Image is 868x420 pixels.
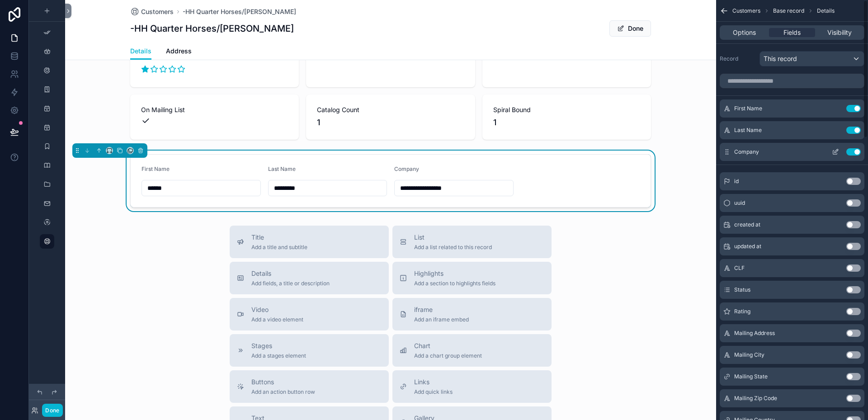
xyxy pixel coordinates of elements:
span: Base record [773,7,804,14]
span: Stages [251,341,306,350]
span: Title [251,233,307,242]
span: Company [734,148,759,156]
span: Mailing Address [734,330,775,337]
span: Last Name [268,165,296,172]
span: Chart [414,341,482,350]
span: created at [734,221,760,228]
span: Customers [732,7,760,14]
h1: -HH Quarter Horses/[PERSON_NAME] [130,22,294,35]
button: LinksAdd quick links [392,370,552,403]
span: Options [733,28,756,37]
label: Record [720,55,756,62]
button: Done [609,20,651,37]
span: Buttons [251,378,315,387]
button: ListAdd a list related to this record [392,226,552,258]
span: Details [130,47,151,56]
span: Mailing City [734,351,764,359]
span: First Name [142,165,170,172]
span: This record [764,54,797,63]
span: Fields [783,28,801,37]
button: TitleAdd a title and subtitle [230,226,389,258]
button: ButtonsAdd an action button row [230,370,389,403]
button: HighlightsAdd a section to highlights fields [392,262,552,294]
a: -HH Quarter Horses/[PERSON_NAME] [183,7,296,16]
span: updated at [734,243,761,250]
span: Visibility [827,28,852,37]
span: Status [734,286,750,293]
span: Details [817,7,835,14]
span: Add a video element [251,316,303,323]
span: Rating [734,308,750,315]
span: Add a title and subtitle [251,244,307,251]
span: Customers [141,7,174,16]
span: uuid [734,199,745,207]
span: Add a section to highlights fields [414,280,495,287]
span: Add fields, a title or description [251,280,330,287]
span: Last Name [734,127,762,134]
span: Mailing State [734,373,768,380]
a: Customers [130,7,174,16]
span: Address [166,47,192,56]
a: Address [166,43,192,61]
span: Add quick links [414,388,453,396]
span: Add a stages element [251,352,306,359]
a: Details [130,43,151,60]
span: Add an action button row [251,388,315,396]
span: List [414,233,492,242]
button: ChartAdd a chart group element [392,334,552,367]
span: First Name [734,105,762,112]
span: Links [414,378,453,387]
span: Add an iframe embed [414,316,469,323]
span: Video [251,305,303,314]
button: Done [42,404,62,417]
span: iframe [414,305,469,314]
span: CLF [734,264,745,272]
span: Highlights [414,269,495,278]
button: DetailsAdd fields, a title or description [230,262,389,294]
span: id [734,178,739,185]
span: Details [251,269,330,278]
span: Mailing Zip Code [734,395,777,402]
span: Add a chart group element [414,352,482,359]
button: VideoAdd a video element [230,298,389,330]
span: Add a list related to this record [414,244,492,251]
span: Company [394,165,419,172]
button: StagesAdd a stages element [230,334,389,367]
button: iframeAdd an iframe embed [392,298,552,330]
button: This record [759,51,864,66]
